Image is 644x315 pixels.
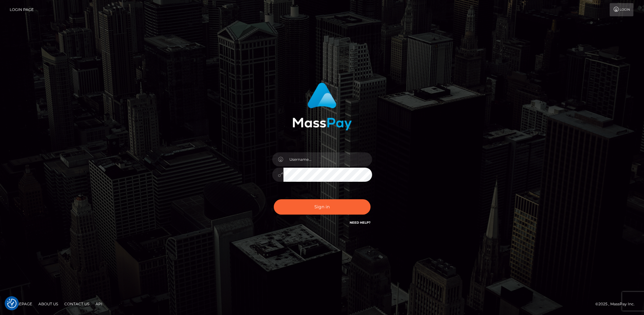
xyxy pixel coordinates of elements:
[7,299,17,308] img: Revisit consent button
[36,299,61,309] a: About Us
[62,299,92,309] a: Contact Us
[7,299,17,308] button: Consent Preferences
[10,3,34,16] a: Login Page
[293,83,352,130] img: MassPay Login
[93,299,105,309] a: API
[350,221,371,225] a: Need Help?
[274,199,371,215] button: Sign in
[7,299,35,309] a: Homepage
[283,152,372,166] input: Username...
[595,301,639,307] div: © 2025 , MassPay Inc.
[610,3,633,16] a: Login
